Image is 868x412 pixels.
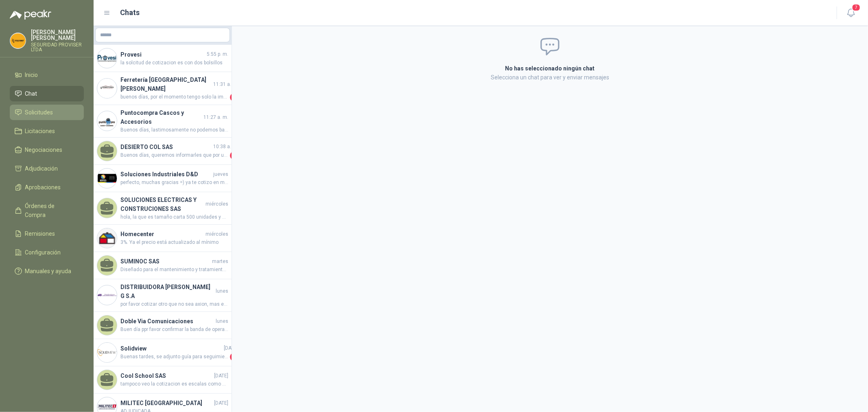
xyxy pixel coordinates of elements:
[25,108,53,117] span: Solicitudes
[212,258,228,265] span: martes
[97,48,117,68] img: Company Logo
[10,123,84,139] a: Licitaciones
[10,142,84,158] a: Negociaciones
[97,111,117,131] img: Company Logo
[97,79,117,98] img: Company Logo
[94,192,232,225] a: SOLUCIONES ELECTRICAS Y CONSTRUCIONES SASmiércoleshola, la que es tamaño carta 500 unidades y una...
[94,138,232,165] a: DESIERTO COL SAS10:38 a. m.Buenos días, queremos informarles que por un inconvenientes en los ped...
[10,67,84,83] a: Inicio
[213,81,238,88] span: 11:31 a. m.
[120,344,222,353] h4: Solidview
[94,339,232,366] a: Company LogoSolidview[DATE]Buenas tardes, se adjunto guía para seguimiento. Transportadora Coordi...
[230,93,238,101] span: 1
[120,266,228,274] span: Diseñado para el mantenimiento y tratamiento de superficies metálicas previo a procesos de pintur...
[120,283,214,300] h4: DISTRIBUIDORA [PERSON_NAME] G S.A
[94,45,232,72] a: Company LogoProvesi5:55 p. m.la solcitud de cotizacion es con dos bolsillos
[10,245,84,260] a: Configuración
[120,230,204,239] h4: Homecenter
[10,161,84,176] a: Adjudicación
[25,127,55,136] span: Licitaciones
[120,317,214,326] h4: Doble Via Comunicaciones
[94,72,232,105] a: Company LogoFerretería [GEOGRAPHIC_DATA][PERSON_NAME]11:31 a. m.buenos días, por el momento tengo...
[230,353,238,361] span: 1
[120,239,228,246] span: 3%. Ya el precio está actualizado al mínimo
[207,50,228,58] span: 5:55 p. m.
[94,105,232,138] a: Company LogoPuntocompra Cascos y Accesorios11:27 a. m.Buenos días, lastimosamente no podemos baja...
[213,143,238,151] span: 10:38 a. m.
[120,93,228,101] span: buenos días, por el momento tengo solo la imagen porque se mandan a fabricar
[94,366,232,394] a: Cool School SAS[DATE]tampoco veo la cotizacion es escalas como se solcito
[120,380,228,388] span: tampoco veo la cotizacion es escalas como se solcito
[94,279,232,312] a: Company LogoDISTRIBUIDORA [PERSON_NAME] G S.Alunespor favor cotizar otro que no sea axion, mas ec...
[25,70,38,79] span: Inicio
[94,252,232,279] a: SUMINOC SASmartesDiseñado para el mantenimiento y tratamiento de superficies metálicas previo a p...
[25,89,37,98] span: Chat
[120,59,228,67] span: la solcitud de cotizacion es con dos bolsillos
[120,151,228,160] span: Buenos días, queremos informarles que por un inconvenientes en los pedidos de importación, no lle...
[25,145,63,154] span: Negociaciones
[10,226,84,241] a: Remisiones
[230,151,238,160] span: 1
[120,257,210,266] h4: SUMINOC SAS
[206,230,228,238] span: miércoles
[120,170,212,179] h4: Soluciones Industriales D&D
[31,42,84,52] p: SEGURIDAD PROVISER LTDA
[120,213,228,221] span: hola, la que es tamaño carta 500 unidades y una tamaño cartelera
[25,183,61,192] span: Aprobaciones
[206,200,228,208] span: miércoles
[94,225,232,252] a: Company LogoHomecentermiércoles3%. Ya el precio está actualizado al mínimo
[120,399,212,408] h4: MILITEC [GEOGRAPHIC_DATA]
[31,29,84,41] p: [PERSON_NAME] [PERSON_NAME]
[10,86,84,101] a: Chat
[120,179,228,186] span: perfecto, muchas gracias =) ya te cotizo en material de la señalizacion
[214,399,228,407] span: [DATE]
[25,248,61,257] span: Configuración
[120,195,204,213] h4: SOLUCIONES ELECTRICAS Y CONSTRUCIONES SAS
[408,73,692,82] p: Selecciona un chat para ver y enviar mensajes
[120,371,212,380] h4: Cool School SAS
[10,180,84,195] a: Aprobaciones
[97,169,117,188] img: Company Logo
[120,7,140,18] h1: Chats
[408,64,692,73] h2: No has seleccionado ningún chat
[120,353,228,361] span: Buenas tardes, se adjunto guía para seguimiento. Transportadora Coordinadora
[97,228,117,248] img: Company Logo
[216,318,228,325] span: lunes
[25,267,72,276] span: Manuales y ayuda
[120,50,205,59] h4: Provesi
[213,171,228,178] span: jueves
[120,326,228,333] span: Buen día ppr favor confirmar la banda de operación en la que requieren los radios UHF o VHF
[844,6,858,20] button: 7
[10,10,51,20] img: Logo peakr
[10,33,26,48] img: Company Logo
[25,202,76,219] span: Órdenes de Compra
[94,312,232,339] a: Doble Via ComunicacioneslunesBuen día ppr favor confirmar la banda de operación en la que requier...
[97,343,117,362] img: Company Logo
[120,300,228,308] span: por favor cotizar otro que no sea axion, mas economico
[25,164,58,173] span: Adjudicación
[120,126,228,134] span: Buenos días, lastimosamente no podemos bajar más el precio, ya tiene un descuento sobre el precio...
[214,372,228,380] span: [DATE]
[10,198,84,223] a: Órdenes de Compra
[10,263,84,279] a: Manuales y ayuda
[94,165,232,192] a: Company LogoSoluciones Industriales D&Djuevesperfecto, muchas gracias =) ya te cotizo en material...
[224,344,238,352] span: [DATE]
[120,75,212,93] h4: Ferretería [GEOGRAPHIC_DATA][PERSON_NAME]
[97,285,117,305] img: Company Logo
[216,287,228,295] span: lunes
[10,105,84,120] a: Solicitudes
[852,4,861,11] span: 7
[203,114,228,121] span: 11:27 a. m.
[25,229,55,238] span: Remisiones
[120,142,212,151] h4: DESIERTO COL SAS
[120,108,202,126] h4: Puntocompra Cascos y Accesorios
